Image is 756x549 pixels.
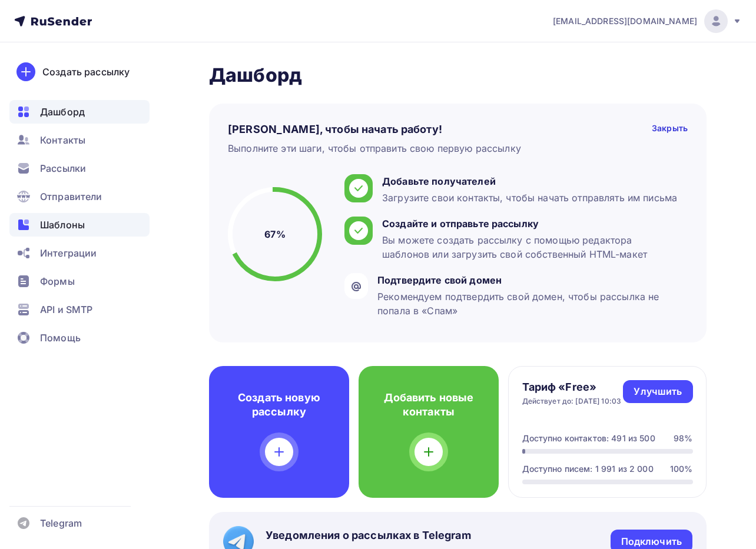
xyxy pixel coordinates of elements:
span: Контакты [40,133,85,147]
div: Добавьте получателей [382,174,677,188]
h2: Дашборд [209,64,707,87]
div: Действует до: [DATE] 10:03 [522,397,622,406]
div: 98% [674,432,692,444]
span: Отправители [40,189,102,204]
span: API и SMTP [40,302,92,317]
h4: Создать новую рассылку [228,391,330,419]
div: Загрузите свои контакты, чтобы начать отправлять им письма [382,191,677,205]
div: Создайте и отправьте рассылку [382,217,682,231]
div: Доступно контактов: 491 из 500 [522,432,655,444]
span: Дашборд [40,105,85,119]
a: Рассылки [9,157,150,180]
div: Рекомендуем подтвердить свой домен, чтобы рассылка не попала в «Спам» [377,290,682,318]
div: 100% [670,463,693,475]
span: Помощь [40,331,81,345]
h4: Тариф «Free» [522,380,622,394]
h4: [PERSON_NAME], чтобы начать работу! [228,122,442,137]
div: Закрыть [652,122,688,137]
a: Шаблоны [9,213,150,237]
a: [EMAIL_ADDRESS][DOMAIN_NAME] [553,9,742,33]
span: Telegram [40,516,82,530]
h4: Добавить новые контакты [377,391,480,419]
h5: 67% [264,227,285,241]
a: Отправители [9,185,150,208]
a: Формы [9,269,150,293]
a: Дашборд [9,100,150,124]
span: Формы [40,274,75,288]
div: Подключить [621,535,682,548]
div: Вы можете создать рассылку с помощью редактора шаблонов или загрузить свой собственный HTML-макет [382,233,682,261]
span: Интеграции [40,246,97,260]
div: Доступно писем: 1 991 из 2 000 [522,463,654,475]
span: Рассылки [40,161,86,175]
div: Создать рассылку [42,65,130,79]
div: Подтвердите свой домен [377,273,682,287]
span: Уведомления о рассылках в Telegram [266,528,595,543]
div: Выполните эти шаги, чтобы отправить свою первую рассылку [228,141,521,155]
a: Контакты [9,128,150,152]
span: [EMAIL_ADDRESS][DOMAIN_NAME] [553,15,697,27]
div: Улучшить [634,385,682,398]
span: Шаблоны [40,218,85,232]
